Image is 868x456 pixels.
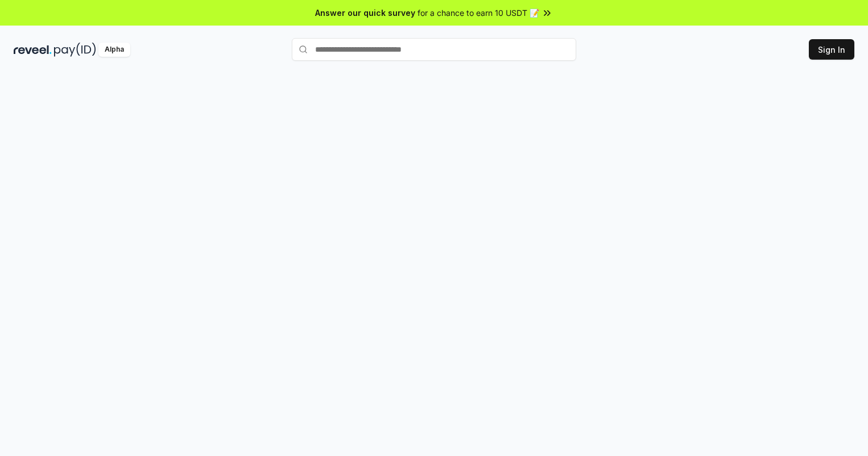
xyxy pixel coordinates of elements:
img: pay_id [54,43,96,57]
img: reveel_dark [14,43,52,57]
button: Sign In [809,39,854,60]
span: Answer our quick survey [315,7,415,19]
div: Alpha [98,43,130,57]
span: for a chance to earn 10 USDT 📝 [418,7,539,19]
